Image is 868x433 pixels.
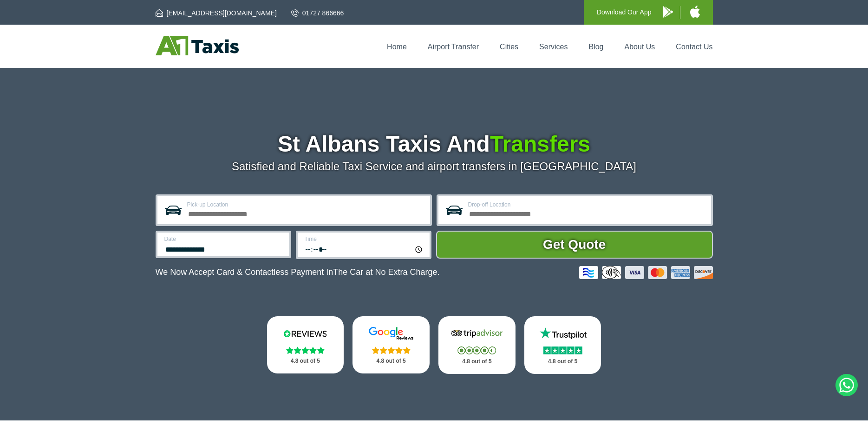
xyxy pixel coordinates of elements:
[535,326,591,340] img: Trustpilot
[363,326,419,340] img: Google
[352,316,430,373] a: Google Stars 4.8 out of 5
[333,267,439,277] span: The Car at No Extra Charge.
[372,346,411,354] img: Stars
[277,355,334,367] p: 4.8 out of 5
[156,160,713,173] p: Satisfied and Reliable Taxi Service and airport transfers in [GEOGRAPHIC_DATA]
[156,267,440,277] p: We Now Accept Card & Contactless Payment In
[436,231,713,259] button: Get Quote
[305,236,424,242] label: Time
[676,43,712,51] a: Contact Us
[438,316,516,374] a: Tripadvisor Stars 4.8 out of 5
[291,8,344,18] a: 01727 866666
[663,6,673,18] img: A1 Taxis Android App
[500,43,518,51] a: Cities
[187,202,424,207] label: Pick-up Location
[588,43,603,51] a: Blog
[543,346,582,354] img: Stars
[156,133,713,155] h1: St Albans Taxis And
[428,43,479,51] a: Airport Transfer
[156,8,277,18] a: [EMAIL_ADDRESS][DOMAIN_NAME]
[490,132,590,156] span: Transfers
[387,43,407,51] a: Home
[277,326,333,340] img: Reviews.io
[579,266,713,279] img: Credit And Debit Cards
[267,316,344,373] a: Reviews.io Stars 4.8 out of 5
[363,355,419,367] p: 4.8 out of 5
[597,7,652,18] p: Download Our App
[286,346,325,354] img: Stars
[524,316,601,374] a: Trustpilot Stars 4.8 out of 5
[164,236,284,242] label: Date
[449,326,505,340] img: Tripadvisor
[625,43,655,51] a: About Us
[468,202,705,207] label: Drop-off Location
[539,43,568,51] a: Services
[449,356,505,367] p: 4.8 out of 5
[690,6,700,18] img: A1 Taxis iPhone App
[457,346,496,354] img: Stars
[156,36,239,55] img: A1 Taxis St Albans LTD
[535,356,591,367] p: 4.8 out of 5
